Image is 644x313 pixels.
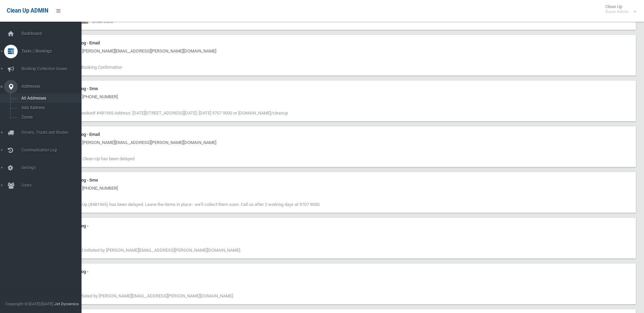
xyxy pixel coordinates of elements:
[48,222,632,230] div: Communication Log -
[48,85,632,93] div: Communication Log - Sms
[19,115,81,120] span: Zones
[54,301,79,306] strong: Jet Dynamics
[48,156,134,161] span: Your Bulky Waste Clean-Up has been delayed
[48,293,234,298] span: Booking edited initiated by [PERSON_NAME][EMAIL_ADDRESS][PERSON_NAME][DOMAIN_NAME].
[19,84,87,89] span: Addresses
[19,49,87,54] span: Tasks / Bookings
[92,19,113,24] span: Small truck
[48,276,632,284] div: [DATE] 11:30 am
[19,31,87,36] span: Dashboard
[48,268,632,276] div: Communication Log -
[48,139,632,147] div: [DATE] 12:15 pm - [PERSON_NAME][EMAIL_ADDRESS][PERSON_NAME][DOMAIN_NAME]
[48,202,320,207] span: Sorry - your Clean-Up (#481965) has been delayed. Leave the items in place - we'll collect them s...
[48,47,632,55] div: [DATE] 10:03 am - [PERSON_NAME][EMAIL_ADDRESS][PERSON_NAME][DOMAIN_NAME]
[19,165,87,170] span: Settings
[7,7,48,14] span: Clean Up ADMIN
[5,301,53,306] span: Copyright © [DATE]-[DATE]
[48,176,632,184] div: Communication Log - Sms
[19,105,81,110] span: Add Address
[48,39,632,47] div: Communication Log - Email
[605,9,629,14] small: Super Admin
[48,230,632,238] div: [DATE] 12:15 pm
[19,66,87,71] span: Booking Collection Issues
[19,130,87,135] span: Drivers, Trucks and Routes
[48,184,632,192] div: [DATE] 12:15 pm - [PHONE_NUMBER]
[48,65,122,70] span: Booked Clean Up Booking Confirmation
[48,248,241,253] span: Marked as missed initiated by [PERSON_NAME][EMAIL_ADDRESS][PERSON_NAME][DOMAIN_NAME].
[48,110,288,116] span: Your Clean-Up is booked! #481965 Address: [DATE][STREET_ADDRESS][DATE]: [DATE] 9707 9000 or [DOMA...
[19,96,81,101] span: All Addresses
[19,183,87,188] span: Users
[19,148,87,152] span: Communication Log
[48,130,632,139] div: Communication Log - Email
[602,4,636,14] span: Clean Up
[48,93,632,101] div: [DATE] 10:03 am - [PHONE_NUMBER]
